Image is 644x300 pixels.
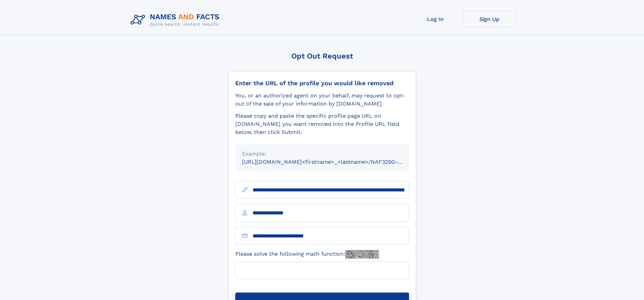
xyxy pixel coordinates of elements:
label: Please solve the following math function: [235,250,379,259]
a: Log In [408,11,462,27]
div: Opt Out Request [228,52,416,60]
div: Example: [242,150,402,158]
div: Please copy and paste the specific profile page URL on [DOMAIN_NAME] you want removed into the Pr... [235,112,409,136]
img: Logo Names and Facts [128,11,225,29]
div: You, or an authorized agent on your behalf, may request to opt-out of the sale of your informatio... [235,92,409,108]
small: [URL][DOMAIN_NAME]<firstname>_<lastname>/NAF325G-xxxxxxxx [242,159,422,165]
div: Enter the URL of the profile you would like removed [235,79,409,87]
a: Sign Up [462,11,517,27]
